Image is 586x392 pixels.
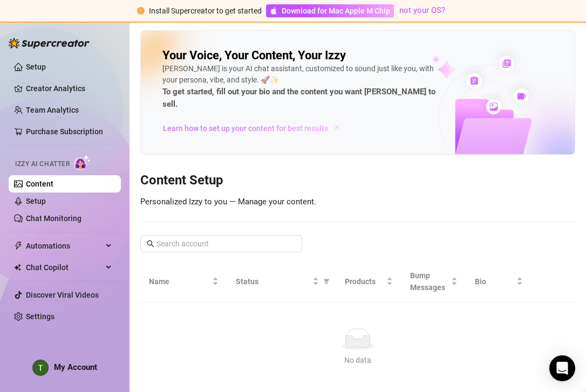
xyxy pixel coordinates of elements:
[323,278,330,285] span: filter
[401,261,467,302] th: Bump Messages
[407,44,575,154] img: ai-chatter-content-library-cLFOSyPT.png
[15,159,70,169] span: Izzy AI Chatter
[236,276,310,287] span: Status
[26,237,103,255] span: Automations
[26,63,46,71] a: Setup
[156,238,287,250] input: Search account
[153,354,562,366] div: No data
[26,180,53,188] a: Content
[137,7,145,15] span: exclamation-circle
[14,264,21,271] img: Chat Copilot
[266,4,394,17] a: Download for Mac Apple M Chip
[399,5,445,15] a: not your OS?
[140,261,227,302] th: Name
[331,123,342,134] span: arrow-right
[14,242,23,250] span: thunderbolt
[9,38,90,49] img: logo-BBDzfeDw.svg
[26,259,103,276] span: Chat Copilot
[162,120,349,137] a: Learn how to set up your content for best results
[26,80,112,97] a: Creator Analytics
[149,276,210,287] span: Name
[410,270,449,293] span: Bump Messages
[26,106,79,114] a: Team Analytics
[26,312,54,321] a: Settings
[33,360,48,375] img: ACg8ocJAcZR43wGQKmB_ZYRG4RkehT6loSXhMp-o5KKpTELuN8UkRA=s96-c
[162,48,346,63] h2: Your Voice, Your Content, Your Izzy
[140,197,316,207] span: Personalized Izzy to you — Manage your content.
[74,155,91,170] img: AI Chatter
[147,240,154,247] span: search
[549,355,575,381] div: Open Intercom Messenger
[140,172,575,189] h3: Content Setup
[270,7,277,15] span: apple
[26,127,103,136] a: Purchase Subscription
[227,261,336,302] th: Status
[475,276,514,287] span: Bio
[163,122,328,134] span: Learn how to set up your content for best results
[26,291,99,299] a: Discover Viral Videos
[336,261,401,302] th: Products
[466,261,532,302] th: Bio
[345,276,384,287] span: Products
[26,214,81,223] a: Chat Monitoring
[282,5,390,17] span: Download for Mac Apple M Chip
[54,362,97,372] span: My Account
[321,273,332,290] span: filter
[162,63,436,111] div: [PERSON_NAME] is your AI chat assistant, customized to sound just like you, with your persona, vi...
[149,6,262,15] span: Install Supercreator to get started
[26,197,46,205] a: Setup
[162,87,435,109] strong: To get started, fill out your bio and the content you want [PERSON_NAME] to sell.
